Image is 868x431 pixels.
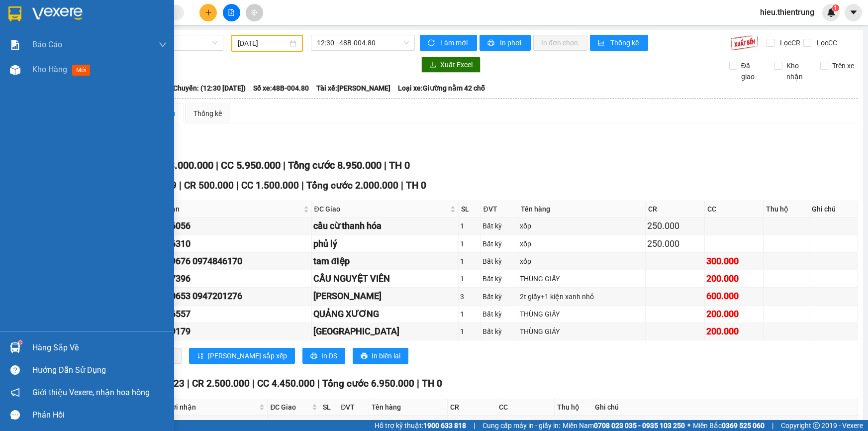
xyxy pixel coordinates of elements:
[252,378,255,389] span: |
[353,348,408,364] button: printerIn biên lai
[192,378,250,389] span: CR 2.500.000
[141,254,310,268] div: 0328129676 0974846170
[706,289,762,303] div: 600.000
[647,237,702,251] div: 250.000
[238,38,288,49] input: 13/09/2025
[32,386,150,399] span: Giới thiệu Vexere, nhận hoa hồng
[313,307,457,321] div: QUẢNG XƯƠNG
[159,41,167,49] span: down
[228,9,235,16] span: file-add
[160,378,185,389] span: SL 23
[10,40,20,50] img: solution-icon
[32,65,67,74] span: Kho hàng
[257,378,315,389] span: CC 4.450.000
[832,4,839,11] sup: 1
[706,307,762,321] div: 200.000
[420,35,477,51] button: syncLàm mới
[482,220,517,231] div: Bất kỳ
[313,289,457,303] div: [PERSON_NAME]
[737,60,767,82] span: Đã giao
[141,307,310,321] div: 0985966557
[687,424,690,428] span: ⚪️
[173,83,246,94] span: Chuyến: (12:30 [DATE])
[482,238,517,249] div: Bất kỳ
[322,378,414,389] span: Tổng cước 6.950.000
[314,204,449,215] span: ĐC Giao
[193,108,222,119] div: Thống kê
[208,350,287,361] span: [PERSON_NAME] sắp xếp
[313,272,457,286] div: CẦU NGUYỆT VIÊN
[610,37,640,48] span: Thống kê
[440,37,469,48] span: Làm mới
[752,6,822,18] span: hieu.thientrung
[283,159,286,171] span: |
[361,352,368,360] span: printer
[598,39,606,47] span: bar-chart
[158,402,257,413] span: Người nhận
[500,37,523,48] span: In phơi
[313,237,457,251] div: phủ lý
[828,60,858,71] span: Trên xe
[474,420,475,431] span: |
[422,378,442,389] span: TH 0
[142,204,301,215] span: Người nhận
[10,342,20,353] img: warehouse-icon
[520,326,644,337] div: THÙNG GIÁY
[313,324,457,338] div: [GEOGRAPHIC_DATA]
[154,159,213,171] span: CR 3.000.000
[809,201,858,217] th: Ghi chú
[141,237,310,251] div: 0919306310
[845,4,862,21] button: caret-down
[340,419,367,430] div: Bất kỳ
[10,410,20,420] span: message
[179,180,182,191] span: |
[440,59,473,70] span: Xuất Excel
[520,273,644,284] div: THÙNG GIẤY
[389,159,410,171] span: TH 0
[32,340,167,355] div: Hàng sắp về
[813,422,820,429] span: copyright
[320,399,338,416] th: SL
[520,220,644,231] div: xốp
[10,365,20,375] span: question-circle
[813,37,839,48] span: Lọc CC
[460,273,479,284] div: 1
[482,256,517,267] div: Bất kỳ
[460,256,479,267] div: 1
[487,39,496,47] span: printer
[141,272,310,286] div: 0912507396
[448,399,496,416] th: CR
[460,220,479,231] div: 1
[480,35,531,51] button: printerIn phơi
[533,35,587,51] button: In đơn chọn
[401,180,403,191] span: |
[141,324,310,338] div: 0964159179
[421,57,481,73] button: downloadXuất Excel
[384,159,386,171] span: |
[459,201,481,217] th: SL
[313,219,457,233] div: cầu cừ thanh hóa
[251,9,258,16] span: aim
[482,420,560,431] span: Cung cấp máy in - giấy in:
[338,399,369,416] th: ĐVT
[782,60,812,82] span: Kho nhận
[706,254,762,268] div: 300.000
[8,6,21,21] img: logo-vxr
[369,399,448,416] th: Tên hàng
[460,238,479,249] div: 1
[518,201,646,217] th: Tên hàng
[647,219,702,233] div: 250.000
[496,399,555,416] th: CC
[313,254,457,268] div: tam điệp
[428,39,436,47] span: sync
[241,180,299,191] span: CC 1.500.000
[520,291,644,302] div: 2t giấy+1 kiện xanh nhỏ
[157,417,266,431] div: NGỌC 0979636518
[563,420,685,431] span: Miền Nam
[317,35,409,50] span: 12:30 - 48B-004.80
[460,291,479,302] div: 3
[520,256,644,267] div: xốp
[520,309,644,320] div: THÙNG GIẤY
[764,201,809,217] th: Thu hộ
[398,83,485,94] span: Loại xe: Giường nằm 42 chỗ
